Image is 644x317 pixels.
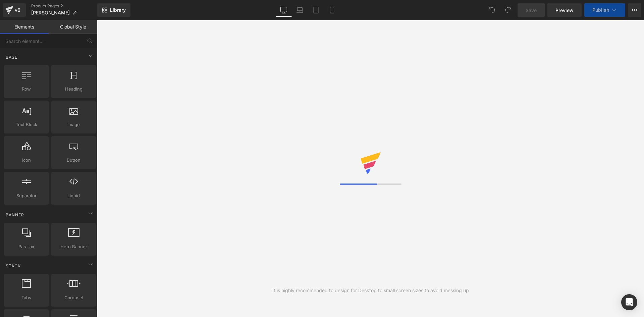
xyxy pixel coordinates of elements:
span: Save [526,7,537,14]
span: Hero Banner [53,243,94,250]
a: Desktop [276,3,292,17]
span: Banner [5,212,25,218]
div: It is highly recommended to design for Desktop to small screen sizes to avoid messing up [272,287,469,294]
span: Image [53,121,94,128]
span: Liquid [53,192,94,199]
span: Tabs [6,294,47,301]
span: Icon [6,157,47,164]
span: Button [53,157,94,164]
div: v6 [13,6,22,14]
span: Stack [5,263,21,269]
span: Separator [6,192,47,199]
span: Parallax [6,243,47,250]
a: Product Pages [31,3,97,9]
span: Text Block [6,121,47,128]
button: Redo [501,3,515,17]
span: Heading [53,86,94,93]
a: Preview [547,3,582,17]
div: Open Intercom Messenger [621,294,637,310]
button: Publish [584,3,625,17]
span: Library [110,7,126,13]
span: Publish [592,7,609,13]
span: [PERSON_NAME] [31,10,70,15]
a: New Library [97,3,130,17]
button: Undo [485,3,499,17]
a: Tablet [308,3,324,17]
button: More [628,3,641,17]
a: Global Style [49,20,97,34]
a: Mobile [324,3,340,17]
a: v6 [3,3,26,17]
span: Base [5,54,18,60]
span: Row [6,86,47,93]
a: Laptop [292,3,308,17]
span: Carousel [53,294,94,301]
span: Preview [555,7,574,14]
